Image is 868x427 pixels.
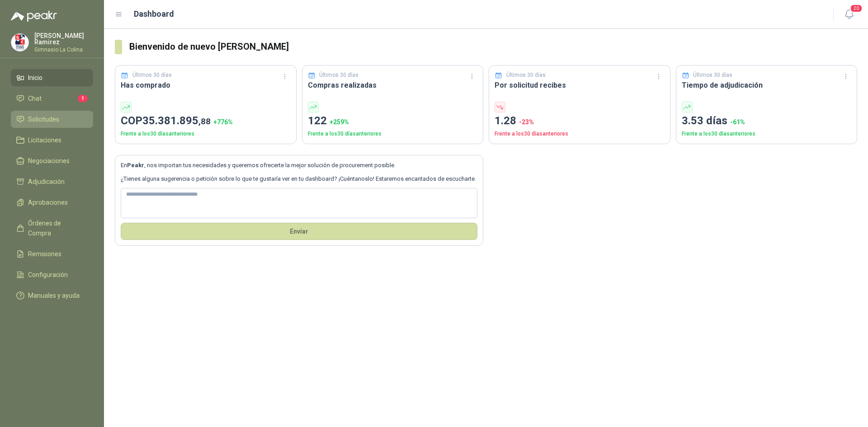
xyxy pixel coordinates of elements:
a: Manuales y ayuda [11,287,93,304]
h3: Tiempo de adjudicación [682,80,852,91]
h1: Dashboard [134,8,174,20]
p: [PERSON_NAME] Ramirez [34,33,93,45]
p: COP [121,113,291,130]
span: Solicitudes [28,114,59,124]
a: Configuración [11,266,93,283]
p: Gimnasio La Colina [34,47,93,52]
a: Aprobaciones [11,194,93,211]
h3: Has comprado [121,80,291,91]
p: Frente a los 30 días anteriores [495,130,665,138]
h3: Por solicitud recibes [495,80,665,91]
a: Negociaciones [11,152,93,169]
a: Inicio [11,69,93,86]
b: Peakr [127,162,144,169]
img: Logo peakr [11,11,57,22]
span: Adjudicación [28,177,65,187]
p: Frente a los 30 días anteriores [121,130,291,138]
span: + 259 % [330,118,349,126]
img: Company Logo [11,34,28,51]
p: ¿Tienes alguna sugerencia o petición sobre lo que te gustaría ver en tu dashboard? ¡Cuéntanoslo! ... [121,174,477,183]
span: -61 % [730,118,745,126]
span: 1 [78,95,88,102]
span: Chat [28,94,42,103]
p: Frente a los 30 días anteriores [308,130,478,138]
button: Envíar [121,223,477,240]
span: Licitaciones [28,135,61,145]
span: -23 % [519,118,534,126]
span: ,88 [198,116,211,127]
span: Negociaciones [28,156,70,166]
button: 20 [841,6,857,23]
p: Últimos 30 días [506,71,546,80]
p: Últimos 30 días [693,71,732,80]
span: + 776 % [213,118,233,126]
span: 35.381.895 [142,114,211,127]
a: Chat1 [11,90,93,107]
p: Frente a los 30 días anteriores [682,130,852,138]
span: Inicio [28,73,42,83]
a: Remisiones [11,245,93,263]
span: Aprobaciones [28,197,68,207]
p: 1.28 [495,113,665,130]
p: 122 [308,113,478,130]
span: Manuales y ayuda [28,291,80,300]
span: 20 [850,4,863,13]
span: Órdenes de Compra [28,218,85,238]
p: 3.53 días [682,113,852,130]
p: Últimos 30 días [319,71,359,80]
span: Configuración [28,270,68,280]
p: Últimos 30 días [132,71,172,80]
a: Solicitudes [11,111,93,128]
a: Licitaciones [11,131,93,149]
a: Órdenes de Compra [11,215,93,242]
h3: Compras realizadas [308,80,478,91]
span: Remisiones [28,249,61,259]
p: En , nos importan tus necesidades y queremos ofrecerte la mejor solución de procurement posible. [121,161,477,170]
a: Adjudicación [11,173,93,190]
h3: Bienvenido de nuevo [PERSON_NAME] [129,40,857,54]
